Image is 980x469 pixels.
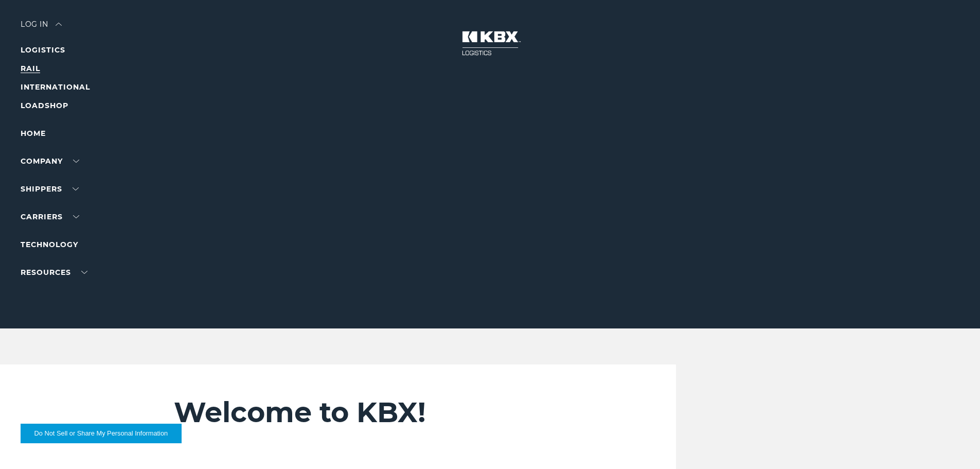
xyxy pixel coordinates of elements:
[21,82,90,92] a: INTERNATIONAL
[21,21,62,36] div: Log in
[21,424,182,443] button: Do Not Sell or Share My Personal Information
[21,268,87,277] a: RESOURCES
[56,23,62,26] img: arrow
[21,184,79,194] a: SHIPPERS
[174,395,615,429] h2: Welcome to KBX!
[21,129,46,138] a: Home
[21,212,79,221] a: Carriers
[21,64,40,73] a: RAIL
[21,240,78,249] a: Technology
[21,101,68,110] a: LOADSHOP
[21,45,65,55] a: LOGISTICS
[21,157,79,166] a: Company
[452,21,529,66] img: kbx logo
